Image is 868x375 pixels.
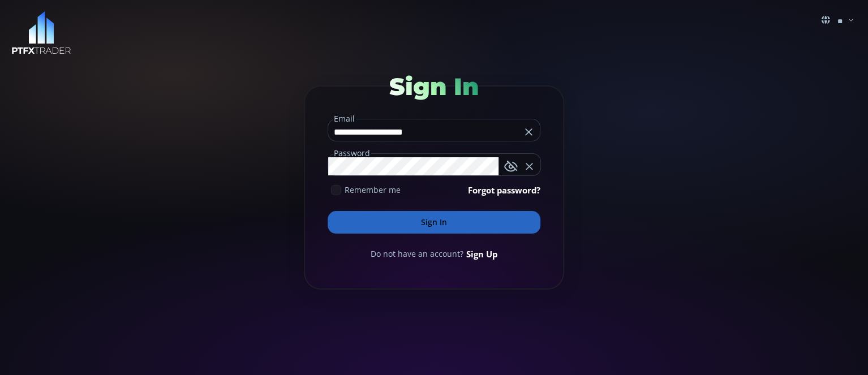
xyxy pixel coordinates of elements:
[345,184,401,196] span: Remember me
[328,248,540,260] div: Do not have an account?
[11,11,71,55] img: LOGO
[466,248,497,260] a: Sign Up
[468,184,540,196] a: Forgot password?
[328,211,540,234] button: Sign In
[389,72,479,101] span: Sign In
